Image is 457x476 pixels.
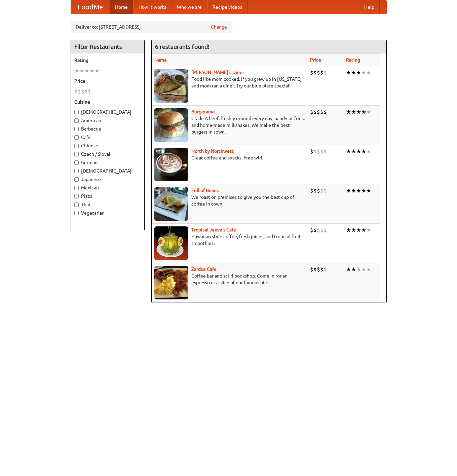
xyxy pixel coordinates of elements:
[346,187,351,194] li: ★
[313,69,317,76] li: $
[89,67,94,74] li: ★
[71,0,110,14] a: FoodMe
[317,69,320,76] li: $
[346,108,351,116] li: ★
[356,148,361,155] li: ★
[366,187,371,194] li: ★
[74,211,79,215] input: Vegetarian
[74,109,141,115] label: [DEMOGRAPHIC_DATA]
[154,76,305,89] p: Food like mom cooked, if you grew up in [US_STATE] and mom ran a diner. Try our blue plate special!
[320,69,323,76] li: $
[361,266,366,273] li: ★
[366,266,371,273] li: ★
[191,148,234,154] a: North by Northwest
[74,210,141,216] label: Vegetarian
[317,226,320,234] li: $
[211,24,227,30] a: Change
[191,109,215,114] a: Burgerama
[346,226,351,234] li: ★
[191,188,219,193] b: Full of Beans
[74,186,79,190] input: Mexican
[313,187,317,194] li: $
[310,57,321,63] a: Price
[323,266,327,273] li: $
[74,134,141,141] label: Cafe
[351,226,356,234] li: ★
[351,69,356,76] li: ★
[356,266,361,273] li: ★
[74,67,79,74] li: ★
[346,57,360,63] a: Rating
[74,152,79,156] input: Czech / Slovak
[351,187,356,194] li: ★
[310,226,313,234] li: $
[154,226,188,260] img: jeeves.jpg
[74,118,79,123] input: American
[154,154,305,161] p: Great coffee and snacks. Free wifi.
[74,201,141,208] label: Thai
[313,108,317,116] li: $
[320,108,323,116] li: $
[74,159,141,166] label: German
[361,108,366,116] li: ★
[110,0,133,14] a: Home
[154,194,305,207] p: We roast on premises to give you the best cup of coffee in town.
[79,67,84,74] li: ★
[366,69,371,76] li: ★
[74,177,79,182] input: Japanese
[356,226,361,234] li: ★
[310,266,313,273] li: $
[154,69,188,103] img: sallys.jpg
[317,187,320,194] li: $
[366,108,371,116] li: ★
[155,43,210,50] ng-pluralize: 6 restaurants found!
[74,88,78,95] li: $
[71,21,232,33] div: Deliver to: [STREET_ADDRESS]
[366,148,371,155] li: ★
[191,227,236,232] a: Tropical Jeeve's Cafe
[359,0,380,14] a: Help
[74,168,141,174] label: [DEMOGRAPHIC_DATA]
[74,78,141,84] h5: Price
[323,148,327,155] li: $
[346,266,351,273] li: ★
[74,127,79,131] input: Barbecue
[88,88,91,95] li: $
[133,0,172,14] a: How it works
[366,226,371,234] li: ★
[74,142,141,149] label: Chinese
[74,176,141,183] label: Japanese
[191,266,217,272] a: Zardoz Cafe
[313,226,317,234] li: $
[346,148,351,155] li: ★
[323,108,327,116] li: $
[74,194,79,198] input: Pizza
[323,69,327,76] li: $
[346,69,351,76] li: ★
[154,57,167,63] a: Name
[191,70,244,75] a: [PERSON_NAME]'s Diner
[154,108,188,142] img: burgerama.jpg
[154,266,188,299] img: zardoz.jpg
[356,108,361,116] li: ★
[74,57,141,64] h5: Rating
[154,233,305,247] p: Hawaiian style coffee, fresh juices, and tropical fruit smoothies.
[320,226,323,234] li: $
[154,187,188,221] img: beans.jpg
[74,135,79,140] input: Cafe
[94,67,100,74] li: ★
[74,110,79,114] input: [DEMOGRAPHIC_DATA]
[154,115,305,135] p: Grade A beef, freshly ground every day, hand-cut fries, and home-made milkshakes. We make the bes...
[71,40,144,53] h4: Filter Restaurants
[74,117,141,124] label: American
[172,0,207,14] a: Who we are
[361,226,366,234] li: ★
[351,148,356,155] li: ★
[313,266,317,273] li: $
[361,148,366,155] li: ★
